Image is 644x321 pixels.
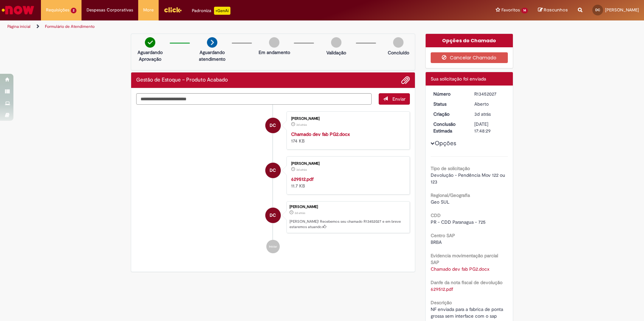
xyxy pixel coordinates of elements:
time: 27/08/2025 11:48:24 [294,211,305,215]
span: Enviar [392,96,406,102]
img: ServiceNow [1,3,35,17]
p: +GenAi [214,7,230,15]
b: Regional/Geografia [431,192,470,198]
a: Download de 629512.pdf [431,286,453,292]
a: Chamado dev fab PG2.docx [291,131,350,137]
b: Centro SAP [431,232,455,238]
ul: Histórico de tíquete [136,105,410,260]
a: Formulário de Atendimento [45,24,95,29]
span: 3d atrás [474,111,491,117]
dt: Status [428,101,470,107]
span: Requisições [46,7,69,13]
dt: Número [428,91,470,97]
div: 11.7 KB [291,176,403,189]
span: 3d atrás [296,123,307,127]
div: Diego Patrick Barbosa Da Cruz [265,208,281,223]
span: Favoritos [501,7,520,13]
span: 3d atrás [294,211,305,215]
button: Cancelar Chamado [431,52,508,63]
p: Aguardando Aprovação [134,49,166,62]
img: arrow-next.png [207,37,217,48]
div: R13452027 [474,91,505,97]
span: PR - CDD Paranagua - 725 [431,219,486,225]
div: Aberto [474,101,505,107]
div: [PERSON_NAME] [289,205,406,209]
b: Descrição [431,300,452,306]
span: DC [270,162,276,178]
time: 27/08/2025 11:48:24 [474,111,491,117]
time: 27/08/2025 11:47:08 [296,123,307,127]
div: [PERSON_NAME] [291,117,403,121]
span: 2 [71,8,76,13]
p: Em andamento [259,49,290,56]
img: img-circle-grey.png [331,37,341,48]
span: BRBA [431,239,442,245]
button: Adicionar anexos [401,76,410,85]
span: DC [595,8,600,12]
a: Download de Chamado dev fab PG2.docx [431,266,489,272]
div: [DATE] 17:48:29 [474,121,505,134]
span: DC [270,207,276,223]
span: Rascunhos [544,7,568,13]
textarea: Digite sua mensagem aqui... [136,93,372,105]
span: Despesas Corporativas [87,7,133,13]
span: 14 [521,8,528,13]
span: NF enviada para a fabrica de ponta grossa sem interface com o sap [431,306,504,319]
a: Página inicial [7,24,31,29]
b: Tipo de solicitação [431,165,470,171]
span: Devolução - Pendência Mov 122 ou 123 [431,172,506,185]
dt: Conclusão Estimada [428,121,470,134]
b: Evidencia movimentação parcial SAP [431,253,498,265]
time: 27/08/2025 11:46:56 [296,168,307,172]
img: img-circle-grey.png [269,37,279,48]
p: Validação [326,49,346,56]
span: Geo SUL [431,199,449,205]
p: [PERSON_NAME]! Recebemos seu chamado R13452027 e em breve estaremos atuando. [289,219,406,229]
span: Sua solicitação foi enviada [431,76,486,82]
span: DC [270,117,276,133]
span: 3d atrás [296,168,307,172]
h2: Gestão de Estoque – Produto Acabado Histórico de tíquete [136,77,228,83]
a: 629512.pdf [291,176,314,182]
ul: Trilhas de página [5,20,424,33]
div: Diego Patrick Barbosa Da Cruz [265,163,281,178]
div: 27/08/2025 11:48:24 [474,111,505,117]
img: click_logo_yellow_360x200.png [164,5,182,15]
li: Diego Patrick Barbosa Da Cruz [136,201,410,233]
div: Diego Patrick Barbosa Da Cruz [265,118,281,133]
div: 174 KB [291,131,403,144]
b: CDD [431,212,441,218]
button: Enviar [379,93,410,105]
div: Opções do Chamado [426,34,513,47]
b: Danfe da nota fiscal de devolução [431,279,502,285]
p: Aguardando atendimento [196,49,228,62]
span: [PERSON_NAME] [605,7,639,13]
img: check-circle-green.png [145,37,155,48]
img: img-circle-grey.png [393,37,404,48]
a: Rascunhos [538,7,568,13]
div: [PERSON_NAME] [291,162,403,166]
dt: Criação [428,111,470,117]
span: More [143,7,154,13]
p: Concluído [388,49,409,56]
div: Padroniza [192,7,230,15]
